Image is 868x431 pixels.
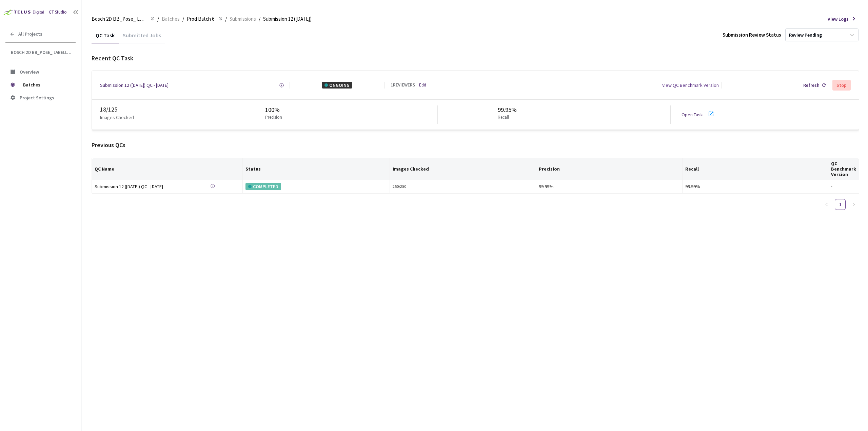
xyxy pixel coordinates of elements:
[789,32,822,38] div: Review Pending
[803,82,820,89] div: Refresh
[536,158,682,180] th: Precision
[848,199,859,210] li: Next Page
[160,15,181,22] a: Batches
[92,15,146,23] span: Bosch 2D BB_Pose_ Labelling (2025)
[828,158,859,180] th: QC Benchmark Version
[539,183,679,190] div: 99.99%
[228,15,257,22] a: Submissions
[685,183,825,190] div: 99.99%
[92,54,859,63] div: Recent QC Task
[821,199,832,210] button: left
[265,105,285,114] div: 100%
[18,31,42,37] span: All Projects
[92,141,859,150] div: Previous QCs
[243,158,390,180] th: Status
[100,114,134,121] p: Images Checked
[11,50,72,55] span: Bosch 2D BB_Pose_ Labelling (2025)
[836,82,847,88] div: Stop
[831,183,856,190] div: -
[682,112,703,118] a: Open Task
[821,199,832,210] li: Previous Page
[162,15,180,23] span: Batches
[390,158,536,180] th: Images Checked
[322,82,352,89] div: ONGOING
[498,114,514,121] p: Recall
[259,15,260,23] li: /
[852,202,856,207] span: right
[263,15,312,23] span: Submission 12 ([DATE])
[391,82,415,89] div: 1 REVIEWERS
[265,114,282,121] p: Precision
[100,82,169,89] a: Submission 12 ([DATE]) QC - [DATE]
[95,183,190,191] a: Submission 12 ([DATE]) QC - [DATE]
[119,32,165,43] div: Submitted Jobs
[157,15,159,23] li: /
[23,78,70,92] span: Batches
[20,95,54,101] span: Project Settings
[225,15,227,23] li: /
[683,158,828,180] th: Recall
[835,199,845,210] a: 1
[92,32,119,43] div: QC Task
[49,9,67,16] div: GT Studio
[848,199,859,210] button: right
[230,15,256,23] span: Submissions
[419,82,426,89] a: Edit
[92,158,243,180] th: QC Name
[187,15,214,23] span: Prod Batch 6
[20,69,39,75] span: Overview
[828,16,849,22] span: View Logs
[825,202,829,207] span: left
[182,15,184,23] li: /
[100,105,205,114] div: 18 / 125
[245,183,281,190] div: COMPLETED
[498,105,517,114] div: 99.95%
[662,82,719,89] div: View QC Benchmark Version
[723,31,781,38] div: Submission Review Status
[393,183,533,190] div: 250 / 250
